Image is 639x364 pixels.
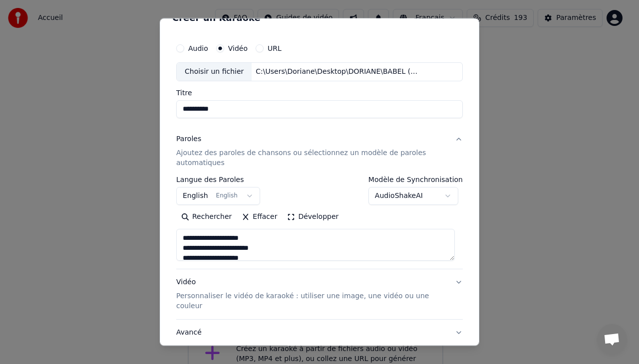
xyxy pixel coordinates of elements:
[176,291,447,311] p: Personnaliser le vidéo de karaoké : utiliser une image, une vidéo ou une couleur
[176,176,260,182] label: Langue des Paroles
[188,45,208,52] label: Audio
[176,89,463,96] label: Titre
[176,269,463,319] button: VidéoPersonnaliser le vidéo de karaoké : utiliser une image, une vidéo ou une couleur
[176,277,447,311] div: Vidéo
[268,45,282,52] label: URL
[282,208,343,224] button: Développer
[176,126,463,176] button: ParolesAjoutez des paroles de chansons ou sélectionnez un modèle de paroles automatiques
[176,148,447,168] p: Ajoutez des paroles de chansons ou sélectionnez un modèle de paroles automatiques
[176,134,201,144] div: Paroles
[228,45,248,52] label: Vidéo
[237,208,282,224] button: Effacer
[177,63,252,81] div: Choisir un fichier
[172,13,467,22] h2: Créer un Karaoké
[368,176,463,182] label: Modèle de Synchronisation
[176,319,463,345] button: Avancé
[176,176,463,268] div: ParolesAjoutez des paroles de chansons ou sélectionnez un modèle de paroles automatiques
[252,67,421,77] div: C:\Users\Doriane\Desktop\DORIANE\BABEL (NOA).mp4
[176,208,237,224] button: Rechercher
